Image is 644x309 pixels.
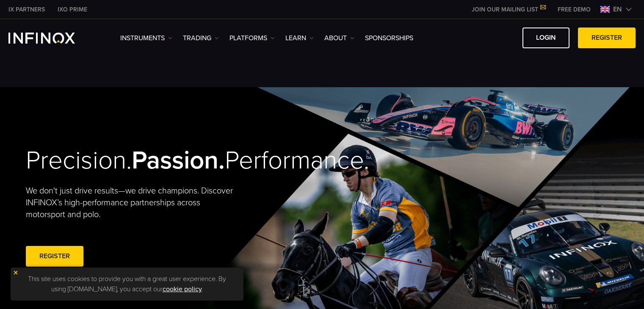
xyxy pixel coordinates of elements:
a: Instruments [120,33,172,43]
a: INFINOX [2,5,51,14]
span: en [610,4,625,14]
strong: Passion. [132,145,225,176]
a: REGISTER [578,28,636,48]
a: SPONSORSHIPS [365,33,413,43]
a: TRADING [183,33,219,43]
a: cookie policy [163,285,202,293]
a: LOGIN [522,28,569,48]
h2: Precision. Performance. [26,145,293,176]
a: ABOUT [324,33,354,43]
a: INFINOX Logo [8,33,95,44]
a: Learn [285,33,314,43]
p: We don't just drive results—we drive champions. Discover INFINOX’s high-performance partnerships ... [26,185,239,221]
img: yellow close icon [13,270,19,276]
a: REGISTER [26,246,83,267]
a: PLATFORMS [229,33,275,43]
p: This site uses cookies to provide you with a great user experience. By using [DOMAIN_NAME], you a... [15,272,239,296]
a: INFINOX MENU [551,5,597,14]
a: JOIN OUR MAILING LIST [465,6,551,13]
a: INFINOX [51,5,94,14]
